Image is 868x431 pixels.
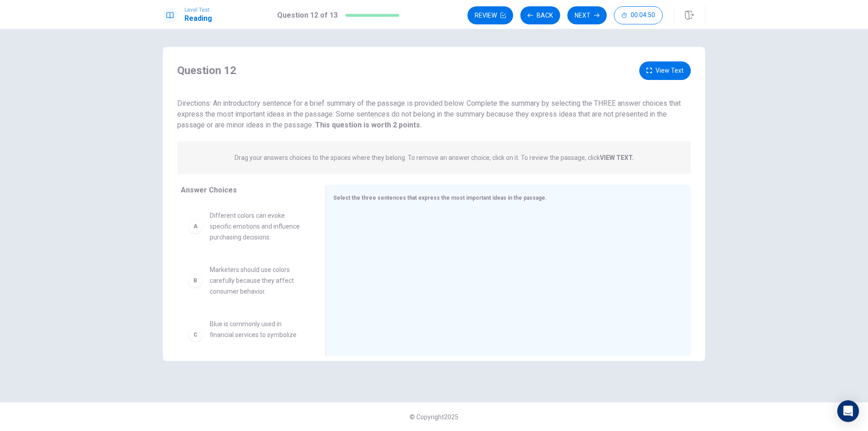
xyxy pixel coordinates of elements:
[277,10,338,21] h1: Question 12 of 13
[181,203,311,250] div: ADifferent colors can evoke specific emotions and influence purchasing decisions.
[520,6,560,24] button: Back
[181,311,311,358] div: CBlue is commonly used in financial services to symbolize reliability and trust.
[177,99,681,129] span: Directions: An introductory sentence for a brief summary of the passage is provided below. Comple...
[188,219,203,234] div: A
[210,264,304,297] span: Marketers should use colors carefully because they affect consumer behavior.
[600,154,634,161] strong: VIEW TEXT.
[184,13,212,24] h1: Reading
[837,400,859,422] div: Open Intercom Messenger
[188,328,203,342] div: C
[181,186,237,194] span: Answer Choices
[188,273,203,288] div: B
[313,121,422,129] strong: This question is worth 2 points.
[210,210,304,243] span: Different colors can evoke specific emotions and influence purchasing decisions.
[614,6,663,24] button: 00:04:50
[184,7,212,13] span: Level Test
[333,195,547,201] span: Select the three sentences that express the most important ideas in the passage.
[567,6,607,24] button: Next
[631,12,655,19] span: 00:04:50
[410,413,458,421] span: © Copyright 2025
[210,319,304,351] span: Blue is commonly used in financial services to symbolize reliability and trust.
[235,154,634,161] p: Drag your answers choices to the spaces where they belong. To remove an answer choice, click on i...
[177,63,236,78] h4: Question 12
[639,61,691,80] button: View Text
[467,6,513,24] button: Review
[181,257,311,304] div: BMarketers should use colors carefully because they affect consumer behavior.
